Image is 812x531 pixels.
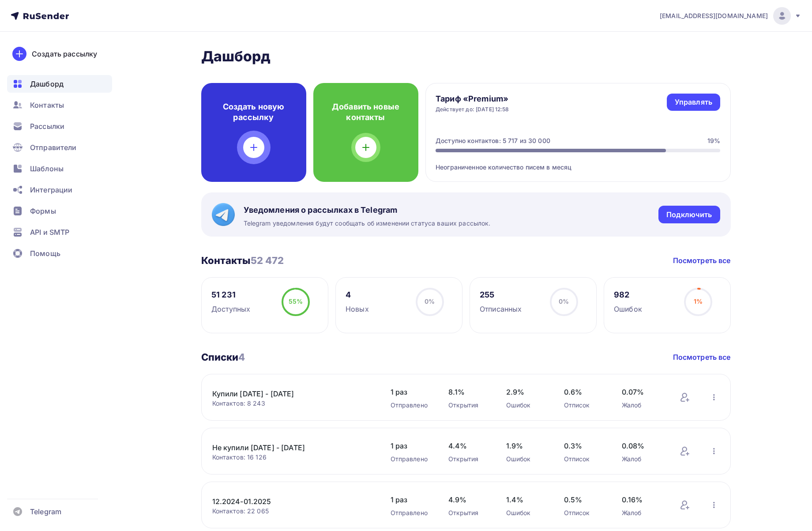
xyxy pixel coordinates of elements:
[391,401,431,410] div: Отправлено
[564,494,604,505] span: 0.5%
[201,48,731,65] h2: Дашборд
[391,387,431,397] span: 1 раз
[436,136,550,145] div: Доступно контактов: 5 717 из 30 000
[212,496,362,507] a: 12.2024-01.2025
[30,206,56,216] span: Формы
[436,152,720,172] div: Неограниченное количество писем в месяц
[694,298,703,305] span: 1%
[7,117,112,135] a: Рассылки
[32,49,97,59] div: Создать рассылку
[7,160,112,177] a: Шаблоны
[244,219,491,228] span: Telegram уведомления будут сообщать об изменении статуса ваших рассылок.
[506,455,546,463] div: Ошибок
[448,455,489,463] div: Открытия
[448,387,489,397] span: 8.1%
[327,102,404,123] h4: Добавить новые контакты
[506,508,546,517] div: Ошибок
[30,142,77,153] span: Отправители
[391,441,431,451] span: 1 раз
[211,304,250,314] div: Доступных
[436,106,509,113] div: Действует до: [DATE] 12:58
[559,298,569,305] span: 0%
[30,506,61,517] span: Telegram
[436,94,509,104] h4: Тариф «Premium»
[212,442,362,453] a: Не купили [DATE] - [DATE]
[391,455,431,463] div: Отправлено
[614,290,642,300] div: 982
[30,227,69,237] span: API и SMTP
[425,298,435,305] span: 0%
[244,205,491,215] span: Уведомления о рассылках в Telegram
[212,388,362,399] a: Купили [DATE] - [DATE]
[480,290,522,300] div: 255
[212,399,373,408] div: Контактов: 8 243
[675,97,712,107] div: Управлять
[448,494,489,505] span: 4.9%
[30,248,60,259] span: Помощь
[238,351,245,363] span: 4
[7,75,112,93] a: Дашборд
[212,453,373,462] div: Контактов: 16 126
[622,494,662,505] span: 0.16%
[30,79,64,89] span: Дашборд
[391,508,431,517] div: Отправлено
[289,298,303,305] span: 55%
[564,401,604,410] div: Отписок
[622,441,662,451] span: 0.08%
[506,494,546,505] span: 1.4%
[30,121,64,132] span: Рассылки
[346,304,369,314] div: Новых
[622,401,662,410] div: Жалоб
[660,11,768,20] span: [EMAIL_ADDRESS][DOMAIN_NAME]
[30,185,72,195] span: Интеграции
[7,139,112,156] a: Отправители
[622,387,662,397] span: 0.07%
[506,441,546,451] span: 1.9%
[212,507,373,516] div: Контактов: 22 065
[448,441,489,451] span: 4.4%
[7,202,112,220] a: Формы
[660,7,801,25] a: [EMAIL_ADDRESS][DOMAIN_NAME]
[201,351,245,363] h3: Списки
[30,163,64,174] span: Шаблоны
[211,290,250,300] div: 51 231
[215,102,292,123] h4: Создать новую рассылку
[346,290,369,300] div: 4
[448,508,489,517] div: Открытия
[666,210,712,220] div: Подключить
[564,387,604,397] span: 0.6%
[480,304,522,314] div: Отписанных
[564,441,604,451] span: 0.3%
[673,255,731,266] a: Посмотреть все
[201,254,284,267] h3: Контакты
[564,455,604,463] div: Отписок
[707,136,720,145] div: 19%
[622,455,662,463] div: Жалоб
[506,387,546,397] span: 2.9%
[448,401,489,410] div: Открытия
[614,304,642,314] div: Ошибок
[564,508,604,517] div: Отписок
[506,401,546,410] div: Ошибок
[7,96,112,114] a: Контакты
[251,255,284,266] span: 52 472
[673,352,731,362] a: Посмотреть все
[391,494,431,505] span: 1 раз
[622,508,662,517] div: Жалоб
[30,100,64,110] span: Контакты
